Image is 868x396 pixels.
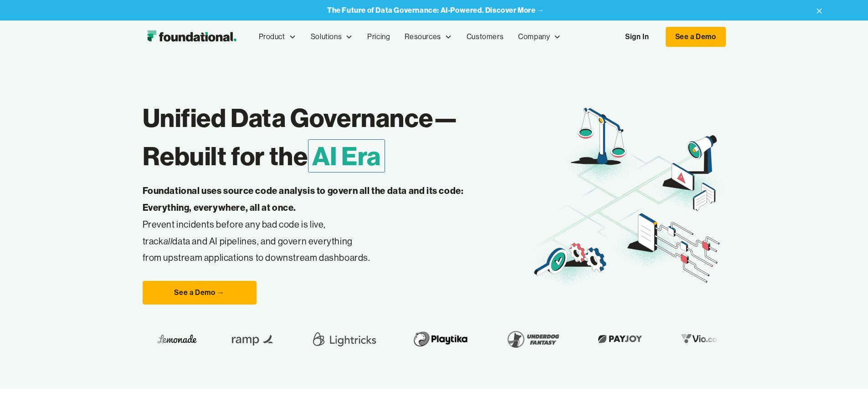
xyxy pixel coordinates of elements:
a: See a Demo → [143,281,257,305]
a: Customers [459,22,511,52]
div: Company [518,31,550,43]
h1: Unified Data Governance— Rebuilt for the [143,99,531,175]
div: Resources [405,31,441,43]
strong: The Future of Data Governance: AI-Powered. Discover More → [327,5,544,15]
p: Prevent incidents before any bad code is live, track data and AI pipelines, and govern everything... [143,183,493,266]
div: Resources [397,22,459,52]
a: Sign In [616,27,658,46]
div: Solutions [311,31,342,43]
div: Product [252,22,303,52]
img: Lemonade [157,332,197,346]
img: Lightricks [310,326,379,352]
iframe: Chat Widget [704,290,868,396]
a: See a Demo [666,27,726,47]
em: all [164,235,173,247]
a: The Future of Data Governance: AI-Powered. Discover More → [327,6,544,15]
div: Solutions [303,22,360,52]
img: Playtika [408,326,473,352]
img: Foundational Logo [143,28,241,46]
div: Company [511,22,568,52]
div: Product [259,31,285,43]
a: Pricing [360,22,397,52]
img: Ramp [226,326,281,352]
span: AI Era [308,139,385,173]
strong: Foundational uses source code analysis to govern all the data and its code: Everything, everywher... [143,185,464,213]
img: Vio.com [676,332,729,346]
img: Underdog Fantasy [502,326,564,352]
img: Payjoy [593,332,647,346]
a: home [143,28,241,46]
